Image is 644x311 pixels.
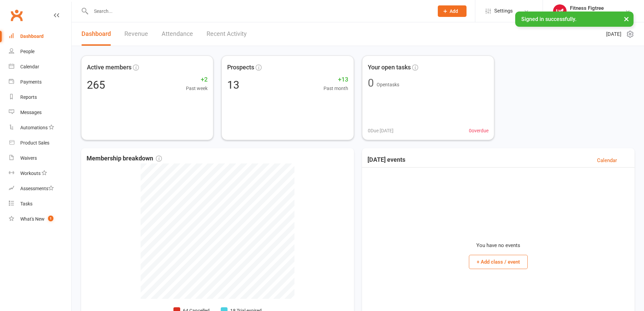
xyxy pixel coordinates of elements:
div: Messages [20,110,42,115]
span: Your open tasks [368,63,411,72]
a: Automations [9,120,71,135]
span: Past week [186,85,208,92]
a: Attendance [162,22,193,46]
div: Waivers [20,155,37,161]
a: Recent Activity [207,22,247,46]
a: Dashboard [9,29,71,44]
span: Add [450,8,458,14]
span: +13 [324,75,348,85]
div: Reports [20,94,37,100]
a: Workouts [9,166,71,181]
a: Dashboard [81,22,111,46]
span: Prospects [227,63,254,72]
button: + Add class / event [469,255,528,269]
a: Messages [9,105,71,120]
a: Tasks [9,196,71,212]
span: Active members [87,63,132,72]
img: thumb_image1753610192.png [553,4,567,18]
span: Signed in successfully. [521,16,576,22]
div: Automations [20,125,48,130]
span: 0 overdue [469,127,488,134]
button: × [620,12,633,26]
a: Waivers [9,151,71,166]
div: Payments [20,79,42,85]
div: What's New [20,216,45,222]
div: Assessments [20,186,54,191]
input: Search... [89,6,429,16]
div: 265 [87,80,105,90]
div: Product Sales [20,140,49,146]
span: [DATE] [606,30,621,38]
div: Dashboard [20,34,44,39]
div: Fitness Figtree [570,5,610,11]
div: People [20,49,34,54]
h3: [DATE] events [367,156,405,164]
div: 13 [227,80,239,90]
button: Add [438,5,467,17]
a: Revenue [124,22,148,46]
span: 1 [48,216,53,221]
span: Open tasks [377,82,399,87]
span: +2 [186,75,208,85]
a: Calendar [597,156,617,164]
a: Product Sales [9,135,71,151]
div: 0 [368,77,374,88]
a: People [9,44,71,59]
div: Tasks [20,201,32,206]
span: Past month [324,85,348,92]
a: Payments [9,74,71,90]
span: Settings [494,3,513,19]
div: Workouts [20,171,41,176]
a: Calendar [9,59,71,74]
span: 0 Due [DATE] [368,127,393,134]
div: 247 Fitness Figtree [570,11,610,17]
a: Assessments [9,181,71,196]
a: Clubworx [8,7,25,24]
a: What's New1 [9,212,71,227]
a: Reports [9,90,71,105]
div: Calendar [20,64,39,69]
p: You have no events [476,241,520,249]
span: Membership breakdown [87,154,162,163]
